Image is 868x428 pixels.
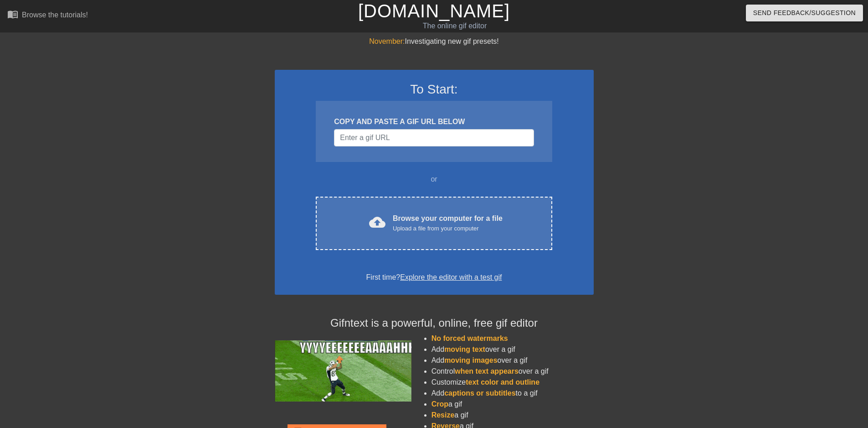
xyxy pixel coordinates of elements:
[369,37,405,45] span: November:
[431,344,594,355] li: Add over a gif
[431,388,594,399] li: Add to a gif
[431,399,594,410] li: a gif
[393,213,503,233] div: Browse your computer for a file
[287,272,582,283] div: First time?
[400,273,502,281] a: Explore the editor with a test gif
[7,9,18,20] span: menu_book
[431,411,455,419] span: Resize
[22,11,88,19] div: Browse the tutorials!
[753,7,856,19] span: Send Feedback/Suggestion
[431,377,594,388] li: Customize
[431,334,508,342] span: No forced watermarks
[334,129,534,146] input: Username
[444,389,515,397] span: captions or subtitles
[431,400,448,408] span: Crop
[275,36,594,47] div: Investigating new gif presets!
[275,317,594,330] h4: Gifntext is a powerful, online, free gif editor
[369,214,385,230] span: cloud_upload
[444,356,497,364] span: moving images
[334,116,534,127] div: COPY AND PASTE A GIF URL BELOW
[7,9,88,23] a: Browse the tutorials!
[431,410,594,421] li: a gif
[393,224,503,233] div: Upload a file from your computer
[444,345,485,353] span: moving text
[466,378,539,386] span: text color and outline
[455,367,519,375] span: when text appears
[294,21,616,31] div: The online gif editor
[287,82,582,97] h3: To Start:
[358,1,510,21] a: [DOMAIN_NAME]
[431,366,594,377] li: Control over a gif
[298,174,570,185] div: or
[275,340,411,402] img: football_small.gif
[746,5,863,21] button: Send Feedback/Suggestion
[431,355,594,366] li: Add over a gif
